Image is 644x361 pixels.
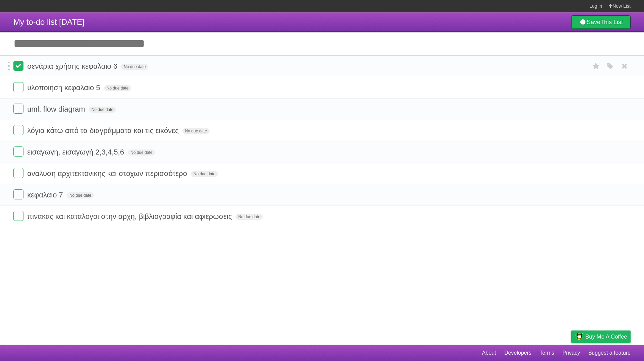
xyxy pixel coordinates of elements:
span: εισαγωγη, εισαγωγή 2,3,4,5,6 [27,148,126,156]
span: Buy me a coffee [585,331,627,343]
a: Developers [504,347,531,359]
img: Buy me a coffee [575,331,584,342]
label: Done [13,146,23,157]
span: No due date [235,214,263,220]
span: No due date [182,128,210,134]
span: λόγια κάτω από τα διαγράμματα και τις εικόνες [27,126,180,135]
a: Buy me a coffee [571,330,631,343]
span: No due date [89,107,116,113]
label: Done [13,104,23,114]
span: κεφαλαιο 7 [27,191,65,199]
label: Done [13,61,23,71]
span: σενάρια χρήσης κεφαλαιο 6 [27,62,119,70]
label: Done [13,82,23,92]
span: No due date [104,85,131,91]
a: SaveThis List [571,15,631,29]
span: uml, flow diagram [27,105,87,113]
span: No due date [191,171,218,177]
span: αναλυση αρχιτεκτονικης και στοχων περισσότερο [27,169,189,178]
label: Done [13,211,23,221]
span: My to-do list [DATE] [13,17,85,26]
a: Privacy [562,347,580,359]
label: Done [13,189,23,199]
span: υλοποιηση κεφαλαιο 5 [27,83,102,92]
a: Suggest a feature [588,347,631,359]
a: Terms [540,347,554,359]
a: About [482,347,496,359]
span: πινακας και καταλογοι στην αρχη, βιβλιογραφία και αφιερωσεις [27,212,233,221]
b: This List [600,19,623,25]
label: Done [13,168,23,178]
label: Star task [590,61,602,72]
label: Done [13,125,23,135]
span: No due date [67,192,94,198]
span: No due date [121,64,148,70]
span: No due date [128,149,155,156]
